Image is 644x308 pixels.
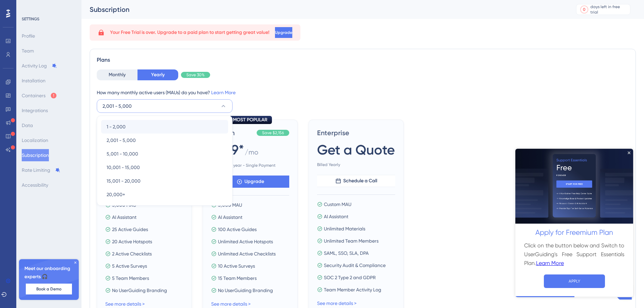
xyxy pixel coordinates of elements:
span: No UserGuiding Branding [218,286,273,294]
span: AI Assistant [324,212,348,221]
span: Unlimited Team Members [324,237,379,245]
span: Unlimited Active Checklists [218,250,276,258]
a: See more details > [317,301,356,306]
div: SETTINGS [22,16,77,22]
button: Accessibility [22,179,48,191]
button: Yearly [137,69,178,80]
button: Profile [22,30,35,42]
button: Containers [22,89,57,102]
span: Upgrade [275,30,292,35]
span: 15,001 - 20,000 [107,177,141,185]
span: 10,001 - 15,000 [107,163,140,171]
span: 5,001 - 10,000 [107,150,138,158]
button: 5,001 - 10,000 [101,147,228,161]
span: AI Assistant [218,213,242,221]
button: Upgrade [275,27,292,38]
span: Team Member Activity Log [324,286,381,294]
a: Learn More [21,110,49,119]
span: / mo [245,147,258,160]
span: Custom MAU [324,200,351,208]
div: days left in free trial [590,4,628,15]
div: Plans [97,56,629,64]
span: 5 Team Members [112,274,149,282]
span: Billed Yearly [317,162,395,167]
span: Meet our onboarding experts 🎧 [24,265,73,281]
button: APPLY [29,126,90,139]
button: Rate Limiting [22,164,60,176]
h3: Click on the button below and Switch to UserGuiding's Free Support Essentials Plan. [9,93,109,119]
span: Save $2,156 [262,130,284,136]
span: One year - Single Payment [211,163,289,168]
button: Monthly [97,69,137,80]
button: Installation [22,75,45,87]
div: How many monthly active users (MAUs) do you have? [97,88,629,97]
span: 5 Active Surveys [112,262,147,270]
button: Integrations [22,104,48,117]
span: SOC 2 Type 2 and GDPR [324,273,376,282]
span: 20,000+ [107,190,125,199]
span: 100 Active Guides [218,225,257,233]
span: Unlimited Active Hotspots [218,238,273,246]
span: Your Free Trial is over. Upgrade to a paid plan to start getting great value! [110,28,270,37]
span: Book a Demo [36,286,61,292]
a: See more details > [105,301,145,307]
span: AI Assistant [112,213,136,221]
span: Save 30% [186,72,205,78]
span: 2,001 - 5,000 [103,102,132,110]
span: 10 Active Surveys [218,262,255,270]
div: Close Preview [112,3,115,5]
button: Activity Log [22,60,57,72]
button: Team [22,45,34,57]
button: 15,001 - 20,000 [101,174,228,188]
button: 2,001 - 5,000 [101,134,228,147]
span: SAML, SSO, SLA, DPA [324,249,369,257]
div: 0 [583,7,586,12]
span: Enterprise [317,128,395,138]
span: Security Audit & Compliance [324,261,386,269]
span: 20 Active Hotspots [112,238,152,246]
span: Schedule a Call [343,177,377,185]
span: 25 Active Guides [112,225,148,233]
h2: Apply for Freemium Plan [5,78,112,90]
span: 2,001 - 5,000 [107,136,136,144]
button: Data [22,119,33,131]
button: Book a Demo [26,284,72,294]
span: Growth [211,128,254,138]
span: Upgrade [244,178,264,186]
button: Subscription [22,149,49,161]
button: 10,001 - 15,000 [101,161,228,174]
button: 20,000+ [101,188,228,201]
button: Schedule a Call [317,175,395,187]
span: Get a Quote [317,140,395,159]
button: 2,001 - 5,000 [97,99,233,113]
button: Localization [22,134,48,146]
button: 1 - 2,000 [101,120,228,134]
a: Learn More [211,90,236,95]
img: launcher-image-alternative-text [2,4,14,16]
div: MOST POPULAR [228,116,272,124]
a: See more details > [211,301,251,307]
span: 1 - 2,000 [107,123,126,131]
span: 2 Active Checklists [112,250,152,258]
span: Unlimited Materials [324,225,365,233]
span: 15 Team Members [218,274,257,282]
button: Upgrade [211,176,289,188]
div: Subscription [90,5,559,14]
span: No UserGuiding Branding [112,286,167,294]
